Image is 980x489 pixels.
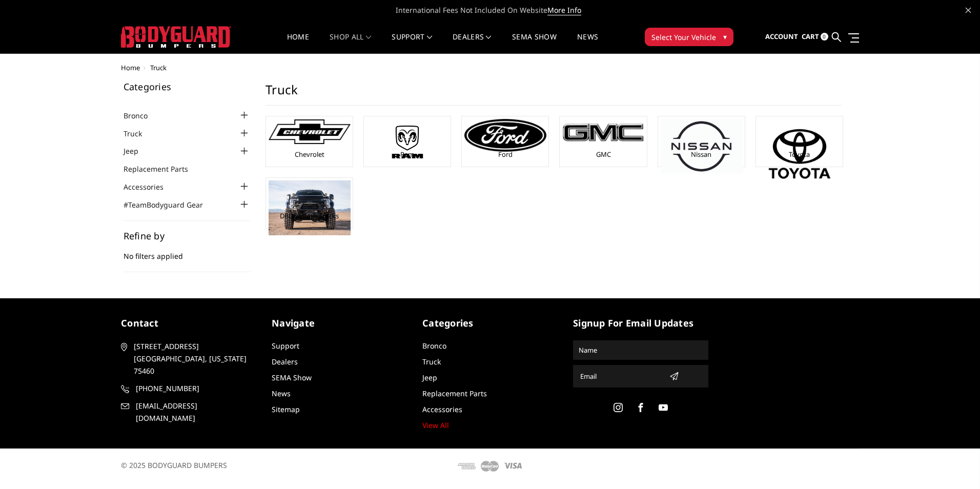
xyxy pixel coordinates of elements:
[422,341,446,351] a: Bronco
[124,82,251,91] h5: Categories
[272,389,291,398] a: News
[266,82,842,106] h1: Truck
[121,382,256,395] a: [PHONE_NUMBER]
[512,33,557,53] a: SEMA Show
[280,211,339,220] a: DBL Designs Trucks
[121,26,231,48] img: BODYGUARD BUMPERS
[121,316,256,330] h5: contact
[573,316,708,330] h5: signup for email updates
[765,32,798,41] span: Account
[124,128,155,139] a: Truck
[124,146,151,156] a: Jeep
[272,373,312,382] a: SEMA Show
[330,33,371,53] a: shop all
[547,5,581,15] a: More Info
[272,341,299,351] a: Support
[272,316,407,330] h5: Navigate
[821,33,828,40] span: 0
[272,357,298,366] a: Dealers
[422,389,487,398] a: Replacement Parts
[498,150,513,159] a: Ford
[295,150,324,159] a: Chevrolet
[422,357,441,366] a: Truck
[596,150,611,159] a: GMC
[723,31,727,42] span: ▾
[691,150,711,159] a: Nissan
[453,33,492,53] a: Dealers
[124,199,216,210] a: #TeamBodyguard Gear
[272,404,300,414] a: Sitemap
[136,382,255,395] span: [PHONE_NUMBER]
[136,400,255,424] span: [EMAIL_ADDRESS][DOMAIN_NAME]
[651,32,716,43] span: Select Your Vehicle
[287,33,309,53] a: Home
[422,420,449,430] a: View All
[576,368,665,384] input: Email
[121,460,227,470] span: © 2025 BODYGUARD BUMPERS
[124,231,251,240] h5: Refine by
[802,23,828,51] a: Cart 0
[575,342,707,358] input: Name
[124,181,176,192] a: Accessories
[789,150,810,159] a: Toyota
[121,63,140,72] a: Home
[422,373,437,382] a: Jeep
[422,316,558,330] h5: Categories
[124,231,251,272] div: No filters applied
[121,400,256,424] a: [EMAIL_ADDRESS][DOMAIN_NAME]
[422,404,462,414] a: Accessories
[134,340,253,377] span: [STREET_ADDRESS] [GEOGRAPHIC_DATA], [US_STATE] 75460
[124,110,160,121] a: Bronco
[150,63,167,72] span: Truck
[400,150,414,159] a: Ram
[392,33,432,53] a: Support
[577,33,598,53] a: News
[645,28,733,46] button: Select Your Vehicle
[802,32,819,41] span: Cart
[765,23,798,51] a: Account
[124,164,201,174] a: Replacement Parts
